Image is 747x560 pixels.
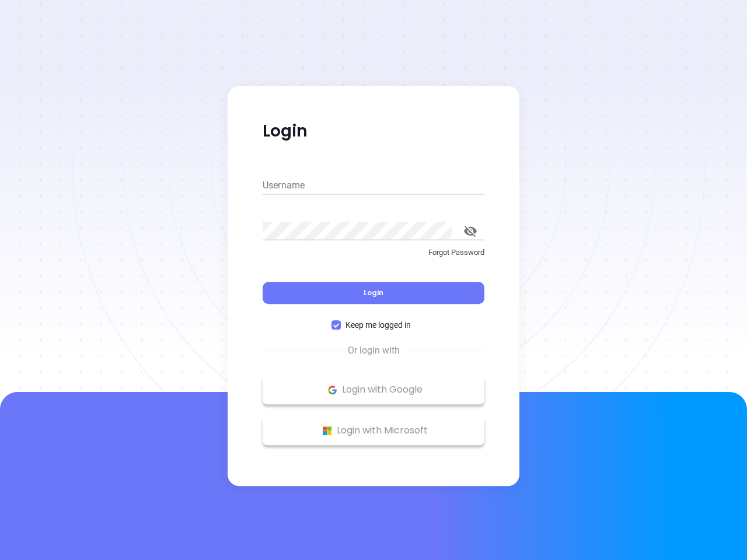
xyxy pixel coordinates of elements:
span: Login [364,288,383,297]
a: Forgot Password [263,247,484,268]
p: Login [263,121,484,142]
img: Google Logo [325,383,340,397]
p: Login with Google [268,381,479,398]
p: Login with Microsoft [268,422,479,439]
button: Microsoft Logo Login with Microsoft [263,416,484,445]
span: Or login with [342,344,406,358]
img: Microsoft Logo [320,423,334,438]
button: Google Logo Login with Google [263,375,484,404]
span: Keep me logged in [341,318,416,331]
button: Login [263,282,484,304]
button: toggle password visibility [456,217,484,245]
p: Forgot Password [263,247,484,258]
